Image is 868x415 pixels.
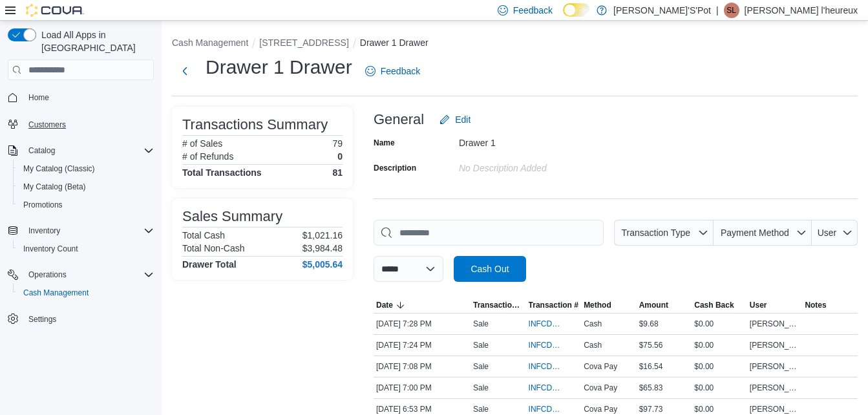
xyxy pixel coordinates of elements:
[714,220,812,246] button: Payment Method
[716,3,719,18] p: |
[23,288,89,298] span: Cash Management
[3,222,159,240] button: Inventory
[473,340,489,350] p: Sale
[529,359,579,374] button: INFCDW-9736
[563,3,590,17] input: Dark Mode
[750,340,800,350] span: [PERSON_NAME] l'heureux
[584,340,602,350] span: Cash
[3,310,159,328] button: Settings
[376,300,393,310] span: Date
[23,267,72,282] button: Operations
[374,359,471,374] div: [DATE] 7:08 PM
[750,300,767,310] span: User
[23,90,54,105] a: Home
[374,297,471,313] button: Date
[584,300,611,310] span: Method
[28,270,67,280] span: Operations
[23,89,154,105] span: Home
[23,312,61,327] a: Settings
[332,167,343,178] h4: 81
[471,297,526,313] button: Transaction Type
[18,197,154,213] span: Promotions
[745,3,858,18] p: [PERSON_NAME] l'heureux
[23,223,65,239] button: Inventory
[13,178,159,196] button: My Catalog (Beta)
[584,319,602,329] span: Cash
[459,133,632,148] div: Drawer 1
[750,319,800,329] span: [PERSON_NAME] l'heureux
[529,404,566,414] span: INFCDW-9734
[302,243,343,253] p: $3,984.48
[639,361,663,372] span: $16.54
[513,4,553,17] span: Feedback
[182,117,328,133] h3: Transactions Summary
[18,241,154,257] span: Inventory Count
[36,28,154,54] span: Load All Apps in [GEOGRAPHIC_DATA]
[23,200,63,210] span: Promotions
[18,179,91,195] a: My Catalog (Beta)
[726,3,736,18] span: sl
[639,300,668,310] span: Amount
[639,383,663,393] span: $65.83
[529,361,566,372] span: INFCDW-9736
[23,223,154,239] span: Inventory
[473,383,489,393] p: Sale
[639,340,663,350] span: $75.56
[473,361,489,372] p: Sale
[302,259,343,270] h4: $5,005.64
[3,142,159,160] button: Catalog
[818,228,837,238] span: User
[374,163,416,173] label: Description
[473,404,489,414] p: Sale
[26,4,84,17] img: Cova
[747,297,803,313] button: User
[374,337,471,353] div: [DATE] 7:24 PM
[529,380,579,396] button: INFCDW-9735
[13,240,159,258] button: Inventory Count
[621,228,690,238] span: Transaction Type
[454,256,526,282] button: Cash Out
[526,297,582,313] button: Transaction #
[692,316,747,332] div: $0.00
[206,54,352,80] h1: Drawer 1 Drawer
[750,404,800,414] span: [PERSON_NAME] l'heureux
[28,92,49,103] span: Home
[692,297,747,313] button: Cash Back
[23,182,86,192] span: My Catalog (Beta)
[18,161,100,176] a: My Catalog (Classic)
[750,361,800,372] span: [PERSON_NAME] l'heureux
[3,114,159,133] button: Customers
[529,319,566,329] span: INFCDW-9738
[639,404,663,414] span: $97.73
[360,58,425,84] a: Feedback
[750,383,800,393] span: [PERSON_NAME] l'heureux
[3,88,159,107] button: Home
[172,36,858,52] nav: An example of EuiBreadcrumbs
[28,120,66,130] span: Customers
[692,359,747,374] div: $0.00
[23,116,154,132] span: Customers
[529,300,578,310] span: Transaction #
[529,383,566,393] span: INFCDW-9735
[381,65,420,78] span: Feedback
[332,138,343,149] p: 79
[802,297,858,313] button: Notes
[459,158,632,173] div: No Description added
[374,316,471,332] div: [DATE] 7:28 PM
[374,112,424,127] h3: General
[23,311,154,327] span: Settings
[182,209,282,224] h3: Sales Summary
[28,314,56,325] span: Settings
[23,267,154,282] span: Operations
[23,117,71,133] a: Customers
[3,266,159,284] button: Operations
[584,361,617,372] span: Cova Pay
[302,230,343,240] p: $1,021.16
[18,285,154,301] span: Cash Management
[812,220,858,246] button: User
[18,161,154,176] span: My Catalog (Classic)
[182,167,262,178] h4: Total Transactions
[614,220,714,246] button: Transaction Type
[724,3,739,18] div: samantha l'heureux
[584,404,617,414] span: Cova Pay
